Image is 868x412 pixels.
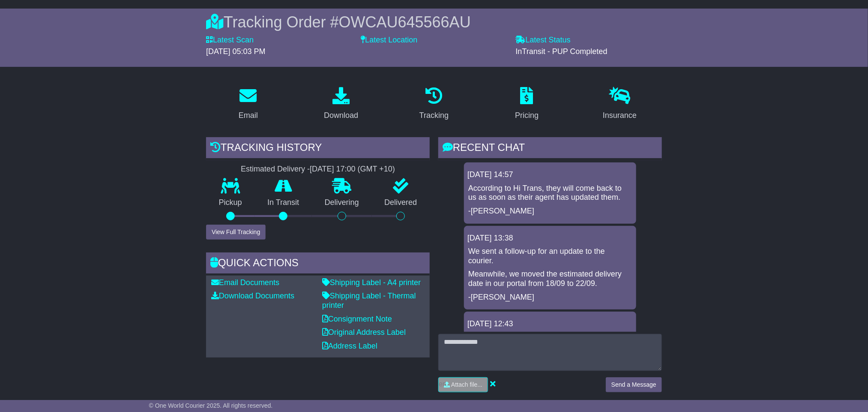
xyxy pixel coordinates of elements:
a: Insurance [597,84,642,124]
a: Tracking [414,84,454,124]
p: According to Hi Trans, they will come back to us as soon as their agent has updated them. [468,184,632,202]
div: Estimated Delivery - [206,165,430,174]
a: Download [318,84,364,124]
div: Download [324,110,358,121]
div: [DATE] 13:38 [467,234,633,243]
a: Shipping Label - A4 printer [322,278,421,287]
button: View Full Tracking [206,225,266,240]
div: [DATE] 14:57 [467,170,633,180]
div: RECENT CHAT [438,137,662,160]
p: Meanwhile, we moved the estimated delivery date in our portal from 18/09 to 22/09. [468,270,632,288]
a: Pricing [509,84,544,124]
div: Email [239,110,258,121]
div: Tracking [419,110,449,121]
a: Email [233,84,263,124]
span: InTransit - PUP Completed [516,47,608,56]
p: In Transit [255,198,312,208]
span: © One World Courier 2025. All rights reserved. [149,402,273,409]
a: Download Documents [211,292,294,300]
div: Insurance [603,110,637,121]
div: Pricing [515,110,539,121]
p: Delivering [312,198,372,208]
p: -[PERSON_NAME] [468,207,632,216]
button: Send a Message [606,377,662,392]
div: [DATE] 12:43 [467,319,633,329]
a: Consignment Note [322,315,392,323]
a: Address Label [322,342,377,350]
span: OWCAU645566AU [339,13,471,31]
div: Quick Actions [206,253,430,276]
a: Original Address Label [322,328,406,337]
p: -[PERSON_NAME] [468,293,632,302]
p: We sent a follow-up for an update to the courier. [468,247,632,265]
p: Pickup [206,198,255,208]
div: Tracking history [206,137,430,160]
label: Latest Status [516,36,571,45]
div: Tracking Order # [206,13,662,31]
label: Latest Scan [206,36,254,45]
label: Latest Location [361,36,417,45]
span: [DATE] 05:03 PM [206,47,266,56]
a: Shipping Label - Thermal printer [322,292,416,310]
div: [DATE] 17:00 (GMT +10) [310,165,395,174]
p: Delivered [372,198,430,208]
a: Email Documents [211,278,279,287]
